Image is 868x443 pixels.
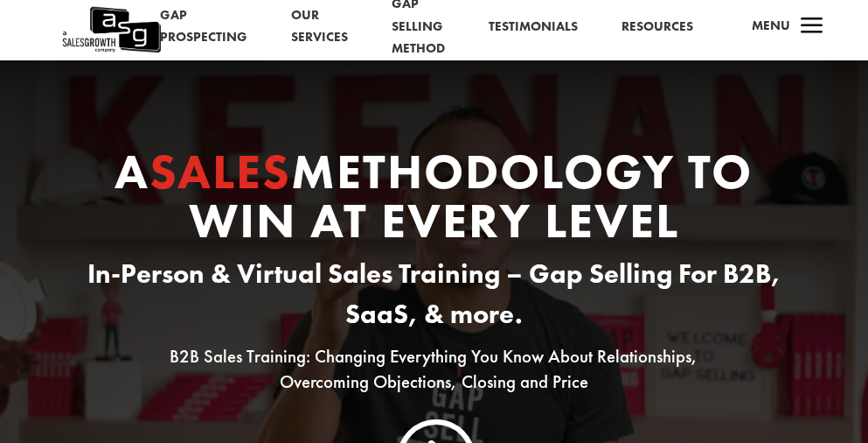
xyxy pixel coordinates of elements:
[160,4,247,49] a: Gap Prospecting
[87,147,781,254] h1: A Methodology to Win At Every Level
[752,17,790,34] span: Menu
[87,344,781,395] p: B2B Sales Training: Changing Everything You Know About Relationships, Overcoming Objections, Clos...
[61,4,161,55] a: A Sales Growth Company Logo
[149,140,291,203] span: Sales
[87,254,781,344] h3: In-Person & Virtual Sales Training – Gap Selling For B2B, SaaS, & more.
[489,16,578,39] a: Testimonials
[291,4,348,49] a: Our Services
[621,16,693,39] a: Resources
[61,4,161,55] img: ASG Co. Logo
[795,10,830,45] span: a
